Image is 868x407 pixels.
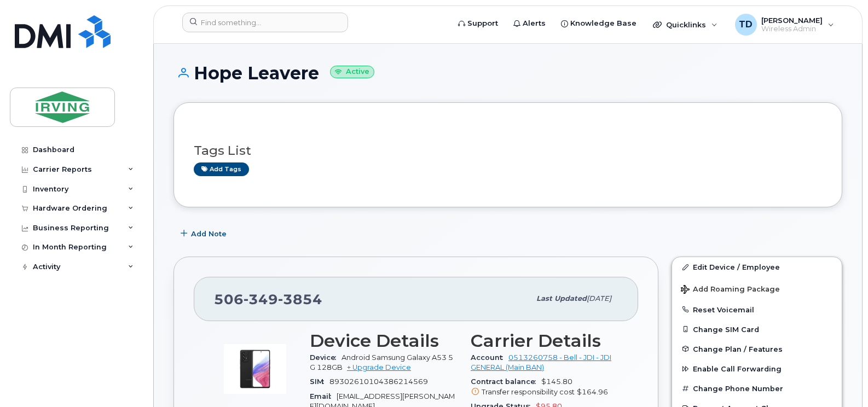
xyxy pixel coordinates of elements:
span: 3854 [278,291,322,307]
a: Edit Device / Employee [672,257,842,277]
span: $145.80 [471,377,618,397]
img: image20231002-3703462-kjv75p.jpeg [222,336,288,402]
span: Transfer responsibility cost [482,388,575,396]
span: Device [310,353,342,362]
span: Enable Call Forwarding [693,365,782,373]
a: + Upgrade Device [347,363,411,371]
span: Add Roaming Package [681,285,780,295]
span: 349 [244,291,278,307]
span: [DATE] [587,294,611,303]
small: Active [330,66,374,78]
a: Add tags [194,162,249,176]
h3: Device Details [310,331,458,351]
h1: Hope Leavere [173,63,842,83]
button: Change Plan / Features [672,339,842,359]
span: Email [310,392,337,400]
button: Add Roaming Package [672,277,842,300]
span: 506 [214,291,322,307]
h3: Tags List [194,144,822,158]
span: $164.96 [577,388,608,396]
span: Account [471,353,508,362]
button: Add Note [173,224,236,243]
span: Add Note [191,229,227,239]
button: Enable Call Forwarding [672,359,842,379]
h3: Carrier Details [471,331,618,351]
button: Reset Voicemail [672,300,842,319]
span: SIM [310,377,329,386]
span: Last updated [536,294,587,303]
button: Change Phone Number [672,379,842,398]
button: Change SIM Card [672,319,842,339]
span: 89302610104386214569 [329,377,428,386]
a: 0513260758 - Bell - JDI - JDI GENERAL (Main BAN) [471,353,611,371]
span: Android Samsung Galaxy A53 5G 128GB [310,353,453,371]
span: Change Plan / Features [693,345,783,353]
span: Contract balance [471,377,541,386]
